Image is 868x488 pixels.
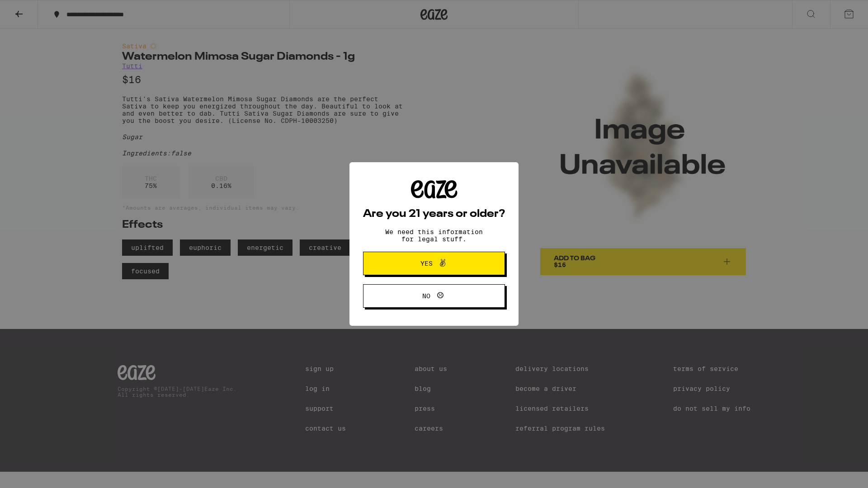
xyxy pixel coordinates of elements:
[363,284,505,308] button: No
[422,293,430,299] span: No
[420,260,433,267] span: Yes
[363,209,505,220] h2: Are you 21 years or older?
[811,461,859,483] iframe: Opens a widget where you can find more information
[363,252,505,275] button: Yes
[377,228,491,243] p: We need this information for legal stuff.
